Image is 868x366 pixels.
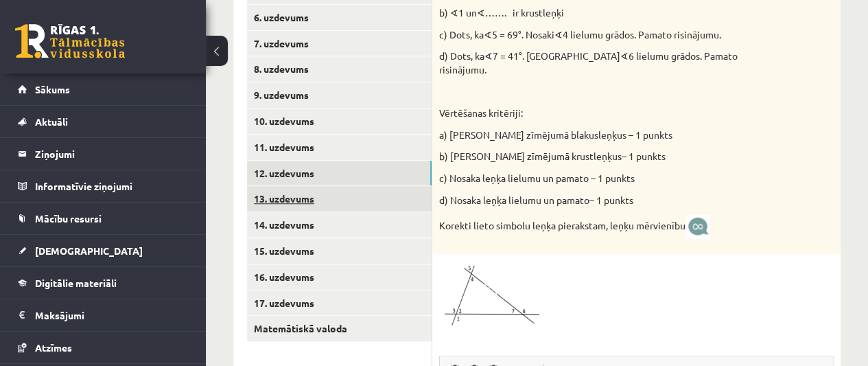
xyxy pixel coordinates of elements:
p: d) Nosaka leņķa lielumu un pamato– 1 punkts [439,194,765,207]
a: Atzīmes [18,332,189,363]
: ∢ [484,49,493,62]
p: d) Dots, ka 7 = 41 . [GEOGRAPHIC_DATA] 6 lielumu grādos. Pamato risinājumu. [439,49,765,76]
p: Korekti lieto simbolu leņķa pierakstam, leņķu mērvienību [439,215,765,239]
span: Sākums [35,83,70,95]
: ° [518,28,521,41]
p: 1 un ……. ir krustleņķi [439,6,765,20]
a: Ziņojumi [18,138,189,170]
: b) ∢ [439,6,458,19]
a: 10. uzdevums [247,108,432,134]
a: 12. uzdevums [247,161,432,186]
a: 17. uzdevums [247,290,432,316]
: ∢ [620,49,629,62]
a: Digitālie materiāli [18,267,189,299]
a: 8. uzdevums [247,56,432,82]
a: Mācību resursi [18,203,189,234]
a: 15. uzdevums [247,238,432,264]
a: Maksājumi [18,299,189,331]
p: b) [PERSON_NAME] zīmējumā krustleņķus– 1 punkts [439,150,765,163]
span: [DEMOGRAPHIC_DATA] [35,244,143,257]
legend: Maksājumi [35,299,189,331]
: ∢ [477,6,485,19]
: ∢ [554,28,563,41]
a: 14. uzdevums [247,212,432,238]
a: Sākums [18,73,189,105]
span: Digitālie materiāli [35,277,117,289]
p: a) [PERSON_NAME] zīmējumā blakusleņķus – 1 punkts [439,128,765,142]
: ° [519,49,522,62]
a: Rīgas 1. Tālmācības vidusskola [15,24,125,58]
p: Vērtēšanas kritēriji: [439,106,765,120]
legend: Informatīvie ziņojumi [35,170,189,202]
span: Mācību resursi [35,212,102,225]
: ∢ [484,28,492,41]
a: 6. uzdevums [247,5,432,30]
span: Atzīmes [35,341,72,354]
a: 7. uzdevums [247,31,432,56]
a: 9. uzdevums [247,82,432,108]
img: 1.png [439,261,542,328]
span: Aktuāli [35,115,68,128]
a: 11. uzdevums [247,135,432,160]
body: Bagātinātā teksta redaktors, wiswyg-editor-user-answer-47433780557320 [14,14,379,28]
p: c) Nosaka leņķa lielumu un pamato – 1 punkts [439,172,765,185]
legend: Ziņojumi [35,138,189,170]
a: [DEMOGRAPHIC_DATA] [18,235,189,266]
a: Matemātiskā valoda [247,316,432,341]
p: c) Dots, ka 5 = 69 . Nosaki 4 lielumu grādos. Pamato risinājumu. [439,28,765,42]
a: Informatīvie ziņojumi [18,170,189,202]
a: 16. uzdevums [247,264,432,290]
a: 13. uzdevums [247,186,432,211]
a: Aktuāli [18,106,189,137]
